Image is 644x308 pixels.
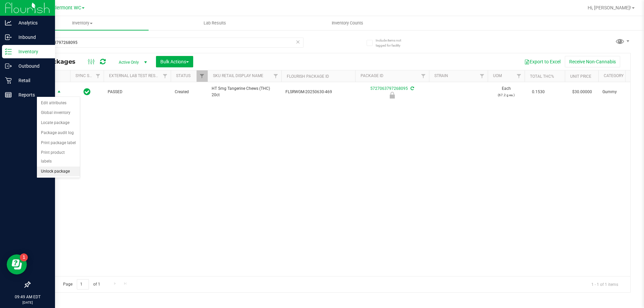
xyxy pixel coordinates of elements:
[37,108,80,118] li: Global inventory
[354,92,430,99] div: Newly Received
[77,279,89,290] input: 1
[35,58,82,65] span: All Packages
[176,73,191,78] a: Status
[287,74,329,79] a: Flourish Package ID
[361,73,383,78] a: Package ID
[37,138,80,148] li: Print package label
[565,56,620,67] button: Receive Non-Cannabis
[12,33,52,41] p: Inbound
[3,294,52,300] p: 09:49 AM EDT
[75,73,101,78] a: Sync Status
[520,56,565,67] button: Export to Excel
[323,20,372,26] span: Inventory Counts
[281,16,414,30] a: Inventory Counts
[156,56,193,67] button: Bulk Actions
[195,20,235,26] span: Lab Results
[93,70,104,82] a: Filter
[37,128,80,138] li: Package audit log
[149,16,281,30] a: Lab Results
[12,62,52,70] p: Outbound
[12,19,52,27] p: Analytics
[30,38,304,48] input: Search Package ID, Item Name, SKU, Lot or Part Number...
[492,85,521,98] span: Each
[37,148,80,166] li: Print product labels
[529,87,548,97] span: 0.1530
[37,118,80,128] li: Locate package
[5,63,12,69] inline-svg: Outbound
[570,74,591,79] a: Unit Price
[418,70,429,82] a: Filter
[16,16,149,30] a: Inventory
[569,87,595,97] span: $30.00000
[493,73,502,78] a: UOM
[52,5,81,11] span: Clermont WC
[16,20,149,26] span: Inventory
[109,73,162,78] a: External Lab Test Result
[586,279,624,289] span: 1 - 1 of 1 items
[5,34,12,41] inline-svg: Inbound
[492,92,521,98] p: (67.2 g ea.)
[530,74,554,79] a: Total THC%
[588,5,631,10] span: Hi, [PERSON_NAME]!
[296,38,300,46] span: Clear
[285,89,351,95] span: FLSRWGM-20250630-469
[20,253,28,261] iframe: Resource center unread badge
[37,98,80,108] li: Edit attributes
[212,85,277,98] span: HT 5mg Tangerine Chews (THC) 20ct
[270,70,281,82] a: Filter
[5,91,12,98] inline-svg: Reports
[12,76,52,84] p: Retail
[37,167,80,177] li: Unlock package
[410,86,414,91] span: Sync from Compliance System
[376,38,409,48] span: Include items not tagged for facility
[12,91,52,99] p: Reports
[477,70,488,82] a: Filter
[3,300,52,305] p: [DATE]
[7,254,27,274] iframe: Resource center
[12,48,52,56] p: Inventory
[370,86,408,91] a: 5727063797268095
[160,70,171,82] a: Filter
[5,48,12,55] inline-svg: Inventory
[5,77,12,84] inline-svg: Retail
[108,89,167,95] span: PASSED
[5,19,12,26] inline-svg: Analytics
[84,87,91,97] span: In Sync
[160,59,189,64] span: Bulk Actions
[434,73,448,78] a: Strain
[55,87,63,97] span: select
[197,70,208,82] a: Filter
[57,279,106,290] span: Page of 1
[175,89,204,95] span: Created
[213,73,263,78] a: SKU Retail Display Name
[514,70,525,82] a: Filter
[604,73,624,78] a: Category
